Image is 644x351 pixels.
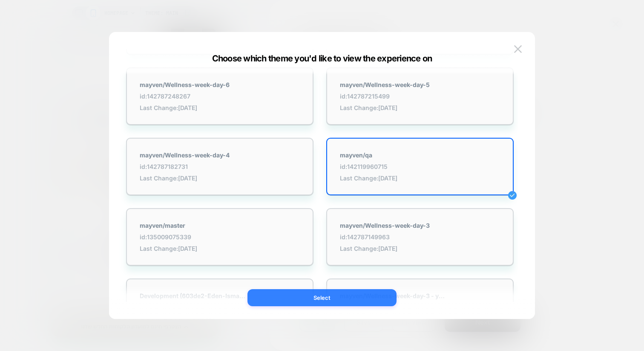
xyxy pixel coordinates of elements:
span: id: 135009075339 [140,233,197,241]
strong: mayven/Wellness-week-day-6 [140,81,230,88]
span: השהה [136,61,150,69]
small: ראה עוד [151,221,166,228]
span: id: 142787248267 [140,93,230,100]
span: Last Change: [DATE] [140,245,197,252]
div: הצטרפי חינם למועדון הלקוחות החדש שלנו [31,296,131,303]
img: mayven.co.il [64,205,177,241]
span: id: 142787182731 [140,163,230,170]
span: Last Change: [DATE] [140,104,230,111]
span: הפעל מצגת [130,122,156,130]
span: Last Change: [DATE] [140,174,230,182]
button: ראה עוד [148,220,169,229]
strong: mayven/master [140,222,197,229]
img: mayven.co.il [64,164,177,200]
button: Select [247,289,397,306]
button: "סגור" [146,191,169,220]
span: שלח [155,181,165,189]
span: "סגור" [150,211,165,218]
input: חפש.י [17,175,149,191]
button: שלח [150,166,169,190]
strong: mayven/Wellness-week-day-4 [140,151,230,159]
div: Choose which theme you'd like to view the experience on [109,53,535,64]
